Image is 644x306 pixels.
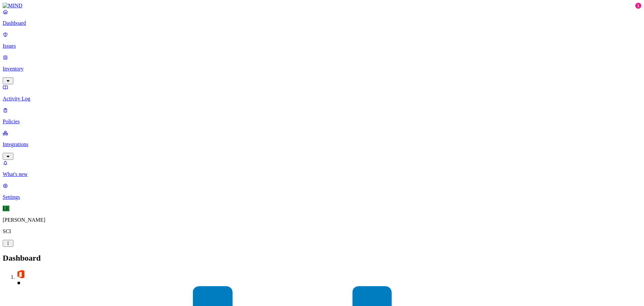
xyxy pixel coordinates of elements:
[16,269,25,279] img: svg%3e
[3,206,9,211] span: LE
[3,43,641,49] p: Issues
[3,194,641,200] p: Settings
[3,32,641,49] a: Issues
[3,66,641,72] p: Inventory
[3,3,22,9] img: MIND
[3,254,641,263] h2: Dashboard
[3,130,641,159] a: Integrations
[3,141,641,147] p: Integrations
[3,96,641,102] p: Activity Log
[3,171,641,177] p: What's new
[3,107,641,125] a: Policies
[3,54,641,83] a: Inventory
[3,183,641,200] a: Settings
[3,160,641,177] a: What's new
[635,3,641,9] div: 1
[3,228,641,234] p: SCI
[3,20,641,26] p: Dashboard
[3,119,641,125] p: Policies
[3,217,641,223] p: [PERSON_NAME]
[3,9,641,26] a: Dashboard
[3,3,641,9] a: MIND
[3,84,641,102] a: Activity Log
